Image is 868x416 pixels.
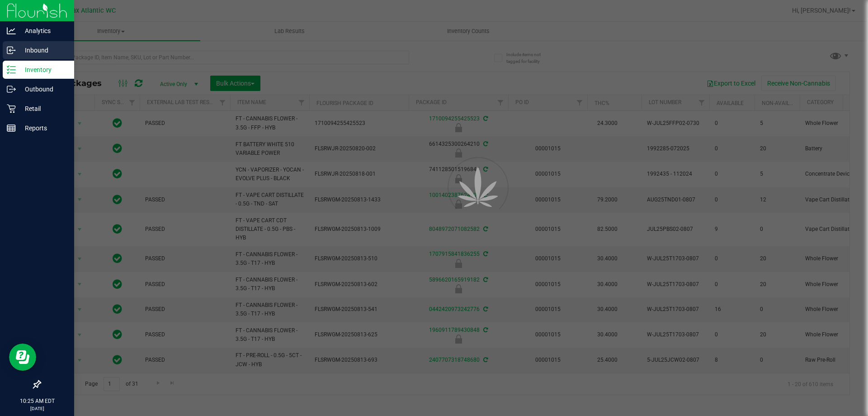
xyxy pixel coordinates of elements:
[16,84,70,95] p: Outbound
[9,344,36,371] iframe: Resource center
[16,45,70,56] p: Inbound
[7,124,16,133] inline-svg: Reports
[7,26,16,35] inline-svg: Analytics
[7,85,16,94] inline-svg: Outbound
[4,397,70,405] p: 10:25 AM EDT
[16,103,70,114] p: Retail
[7,46,16,55] inline-svg: Inbound
[16,64,70,75] p: Inventory
[4,405,70,412] p: [DATE]
[16,25,70,36] p: Analytics
[7,65,16,74] inline-svg: Inventory
[16,123,70,134] p: Reports
[7,104,16,113] inline-svg: Retail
